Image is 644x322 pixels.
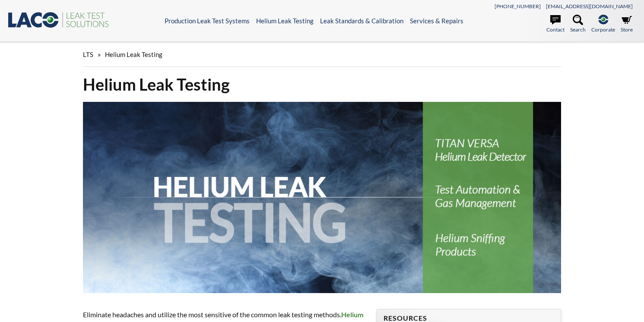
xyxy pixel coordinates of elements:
[621,15,633,34] a: Store
[165,17,250,25] a: Production Leak Test Systems
[546,3,633,9] a: [EMAIL_ADDRESS][DOMAIN_NAME]
[83,51,93,58] span: LTS
[320,17,403,25] a: Leak Standards & Calibration
[570,15,586,34] a: Search
[495,3,541,9] a: [PHONE_NUMBER]
[83,102,561,293] img: Helium Leak Testing header
[410,17,463,25] a: Services & Repairs
[256,17,314,25] a: Helium Leak Testing
[83,74,561,95] h1: Helium Leak Testing
[83,42,561,67] div: »
[546,15,565,34] a: Contact
[591,25,615,34] span: Corporate
[105,51,162,58] span: Helium Leak Testing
